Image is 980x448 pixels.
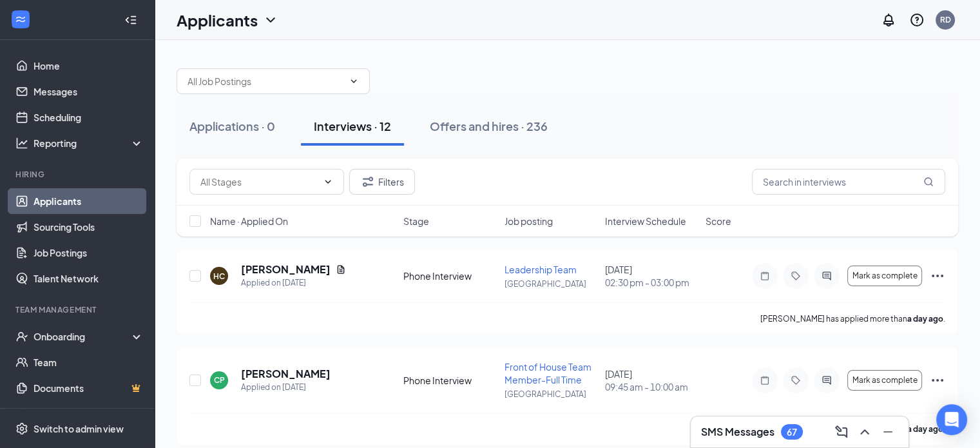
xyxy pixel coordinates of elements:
[857,424,872,440] svg: ChevronUp
[403,374,496,387] div: Phone Interview
[605,380,698,393] span: 09:45 am - 10:00 am
[852,271,917,280] span: Mark as complete
[241,262,331,277] h5: [PERSON_NAME]
[34,240,144,266] a: Job Postings
[788,271,803,281] svg: Tag
[336,264,346,275] svg: Document
[241,367,331,381] h5: [PERSON_NAME]
[706,215,731,228] span: Score
[210,215,288,228] span: Name · Applied On
[847,266,922,286] button: Mark as complete
[881,12,896,28] svg: Notifications
[15,304,141,315] div: Team Management
[189,118,275,134] div: Applications · 0
[124,14,137,26] svg: Collapse
[34,188,144,214] a: Applicants
[241,381,331,394] div: Applied on [DATE]
[187,74,343,88] input: All Job Postings
[701,425,774,439] h3: SMS Messages
[605,263,698,289] div: [DATE]
[852,376,917,385] span: Mark as complete
[757,271,773,281] svg: Note
[880,424,896,440] svg: Minimize
[605,215,686,228] span: Interview Schedule
[504,361,591,385] span: Front of House Team Member-Full Time
[504,264,577,275] span: Leadership Team
[34,266,144,291] a: Talent Network
[854,422,875,442] button: ChevronUp
[34,214,144,240] a: Sourcing Tools
[34,104,144,130] a: Scheduling
[878,422,898,442] button: Minimize
[34,137,144,150] div: Reporting
[34,401,144,427] a: SurveysCrown
[15,330,28,343] svg: UserCheck
[360,174,376,190] svg: Filter
[788,375,803,385] svg: Tag
[403,269,496,282] div: Phone Interview
[819,271,834,281] svg: ActiveChat
[34,422,124,435] div: Switch to admin view
[349,169,415,195] button: Filter Filters
[15,137,28,150] svg: Analysis
[834,424,849,440] svg: ComposeMessage
[930,373,945,388] svg: Ellipses
[34,375,144,401] a: DocumentsCrown
[314,118,391,134] div: Interviews · 12
[14,13,27,26] svg: WorkstreamLogo
[430,118,548,134] div: Offers and hires · 236
[213,271,225,282] div: HC
[923,177,934,187] svg: MagnifyingGlass
[200,175,318,189] input: All Stages
[907,424,943,434] b: a day ago
[831,422,852,442] button: ComposeMessage
[263,12,278,28] svg: ChevronDown
[177,9,258,31] h1: Applicants
[760,313,945,324] p: [PERSON_NAME] has applied more than .
[787,427,797,438] div: 67
[34,349,144,375] a: Team
[34,330,133,343] div: Onboarding
[504,389,597,400] p: [GEOGRAPHIC_DATA]
[15,169,141,180] div: Hiring
[214,375,225,385] div: CP
[909,12,925,28] svg: QuestionInfo
[752,169,945,195] input: Search in interviews
[34,79,144,104] a: Messages
[940,14,951,25] div: RD
[241,277,346,289] div: Applied on [DATE]
[504,215,553,228] span: Job posting
[930,268,945,284] svg: Ellipses
[349,76,359,86] svg: ChevronDown
[34,53,144,79] a: Home
[403,215,429,228] span: Stage
[757,375,773,385] svg: Note
[605,367,698,393] div: [DATE]
[605,276,698,289] span: 02:30 pm - 03:00 pm
[504,278,597,289] p: [GEOGRAPHIC_DATA]
[323,177,333,187] svg: ChevronDown
[907,314,943,324] b: a day ago
[936,404,967,435] div: Open Intercom Messenger
[819,375,834,385] svg: ActiveChat
[15,422,28,435] svg: Settings
[847,370,922,391] button: Mark as complete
